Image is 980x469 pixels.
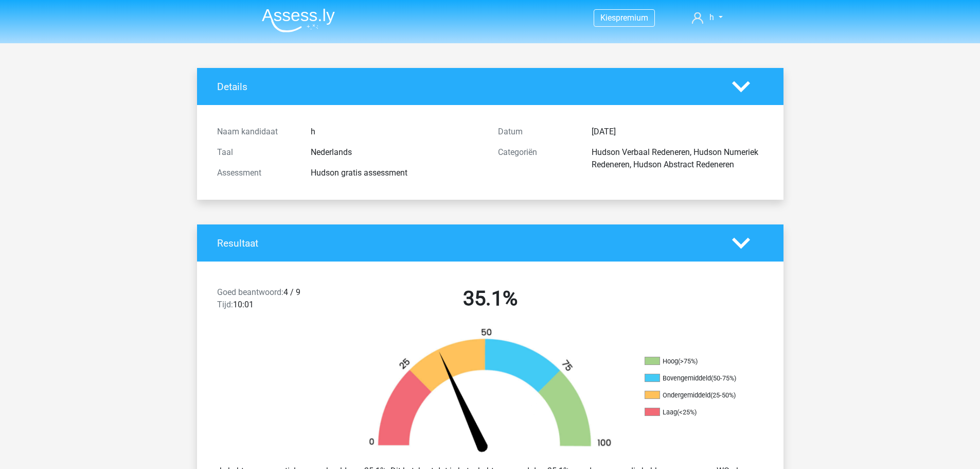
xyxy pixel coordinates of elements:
[645,408,747,417] li: Laag
[209,167,303,179] div: Assessment
[209,146,303,159] div: Taal
[584,146,771,171] div: Hudson Verbaal Redeneren, Hudson Numeriek Redeneren, Hudson Abstract Redeneren
[217,81,717,93] h4: Details
[645,357,747,366] li: Hoog
[688,11,726,24] a: h
[490,126,584,138] div: Datum
[710,391,736,399] div: (25-50%)
[262,8,335,32] img: Assessly
[616,13,648,23] span: premium
[711,374,736,382] div: (50-75%)
[209,126,303,138] div: Naam kandidaat
[303,167,490,179] div: Hudson gratis assessment
[217,300,233,309] span: Tijd:
[584,126,771,138] div: [DATE]
[217,287,283,297] span: Goed beantwoord:
[358,286,623,311] h2: 35.1%
[351,327,629,457] img: 35.40f4675ce624.png
[645,391,747,400] li: Ondergemiddeld
[217,237,717,249] h4: Resultaat
[600,13,616,23] span: Kies
[709,12,714,22] span: h
[209,286,350,315] div: 4 / 9 10:01
[645,374,747,383] li: Bovengemiddeld
[303,126,490,138] div: h
[303,146,490,159] div: Nederlands
[677,408,697,416] div: (<25%)
[594,11,654,25] a: Kiespremium
[678,357,698,365] div: (>75%)
[490,146,584,171] div: Categoriën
